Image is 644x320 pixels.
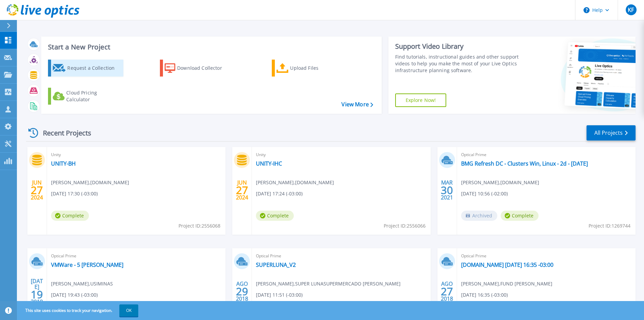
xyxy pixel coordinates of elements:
[256,280,401,287] span: [PERSON_NAME] , SUPER LUNASUPERMERCADO [PERSON_NAME]
[51,252,221,260] span: Optical Prime
[461,211,497,221] span: Archived
[461,151,631,158] span: Optical Prime
[160,60,235,77] a: Download Collector
[256,291,303,299] span: [DATE] 11:51 (-03:00)
[51,211,89,221] span: Complete
[256,261,296,268] a: SUPERLUNA_V2
[51,190,98,197] span: [DATE] 17:30 (-03:00)
[66,89,120,103] div: Cloud Pricing Calculator
[587,125,636,141] a: All Projects
[589,222,630,230] span: Project ID: 1269744
[290,61,344,75] div: Upload Files
[441,289,453,294] span: 27
[31,187,43,193] span: 27
[461,280,552,287] span: [PERSON_NAME] , FUND [PERSON_NAME]
[67,61,121,75] div: Request a Collection
[256,190,303,197] span: [DATE] 17:24 (-03:00)
[236,187,248,193] span: 27
[461,261,553,268] a: [DOMAIN_NAME] [DATE] 16:35 -03:00
[461,252,631,260] span: Optical Prime
[48,43,373,51] h3: Start a New Project
[461,179,539,186] span: [PERSON_NAME] , [DOMAIN_NAME]
[31,292,43,297] span: 19
[119,304,138,317] button: OK
[256,151,426,158] span: Unity
[51,261,123,268] a: VMWare - 5 [PERSON_NAME]
[30,279,43,304] div: [DATE] 2019
[26,125,100,141] div: Recent Projects
[48,88,123,105] a: Cloud Pricing Calculator
[341,101,373,108] a: View More
[236,279,248,304] div: AGO 2018
[236,289,248,294] span: 29
[51,291,98,299] span: [DATE] 19:43 (-03:00)
[461,160,588,167] a: BMG Refresh DC - Clusters Win, Linux - 2d - [DATE]
[256,179,334,186] span: [PERSON_NAME] , [DOMAIN_NAME]
[395,93,447,107] a: Explore Now!
[236,178,248,202] div: JUN 2024
[256,252,426,260] span: Optical Prime
[30,178,43,202] div: JUN 2024
[19,304,138,317] span: This site uses cookies to track your navigation.
[395,54,521,74] div: Find tutorials, instructional guides and other support videos to help you make the most of your L...
[256,160,282,167] a: UNITY-IHC
[51,179,129,186] span: [PERSON_NAME] , [DOMAIN_NAME]
[177,61,231,75] div: Download Collector
[51,160,76,167] a: UNITY-BH
[48,60,123,77] a: Request a Collection
[501,211,539,221] span: Complete
[384,222,426,230] span: Project ID: 2556066
[395,42,521,51] div: Support Video Library
[440,279,453,304] div: AGO 2018
[51,151,221,158] span: Unity
[51,280,113,287] span: [PERSON_NAME] , USIMINAS
[461,291,508,299] span: [DATE] 16:35 (-03:00)
[441,187,453,193] span: 30
[628,7,634,13] span: KF
[440,178,453,202] div: MAR 2021
[272,60,347,77] a: Upload Files
[256,211,294,221] span: Complete
[178,222,220,230] span: Project ID: 2556068
[461,190,508,197] span: [DATE] 10:56 (-02:00)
